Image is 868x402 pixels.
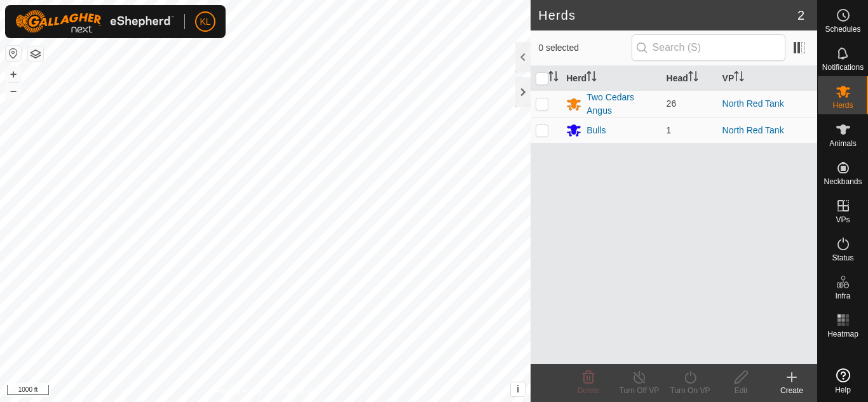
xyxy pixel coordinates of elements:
[835,386,851,394] span: Help
[797,6,804,25] span: 2
[538,41,631,55] span: 0 selected
[661,66,717,91] th: Head
[632,34,785,61] input: Search (S)
[722,125,784,135] a: North Red Tank
[715,385,766,396] div: Edit
[15,10,174,33] img: Gallagher Logo
[561,66,661,91] th: Herd
[614,385,665,396] div: Turn Off VP
[667,125,672,135] span: 1
[548,73,559,83] p-sorticon: Activate to sort
[832,102,853,109] span: Herds
[734,73,744,83] p-sorticon: Activate to sort
[829,140,857,147] span: Animals
[835,292,850,300] span: Infra
[766,385,817,396] div: Create
[827,330,858,338] span: Heatmap
[278,385,315,397] a: Contact Us
[578,386,600,395] span: Delete
[818,363,868,399] a: Help
[200,15,210,29] span: KL
[538,8,797,23] h2: Herds
[824,178,862,185] span: Neckbands
[511,382,525,396] button: i
[722,98,784,109] a: North Red Tank
[688,73,698,83] p-sorticon: Activate to sort
[832,254,853,262] span: Status
[587,124,606,137] div: Bulls
[667,98,677,109] span: 26
[825,25,860,33] span: Schedules
[6,46,21,61] button: Reset Map
[587,73,597,83] p-sorticon: Activate to sort
[717,66,817,91] th: VP
[6,67,21,82] button: +
[822,64,864,71] span: Notifications
[836,216,850,224] span: VPs
[6,83,21,98] button: –
[28,46,43,62] button: Map Layers
[665,385,715,396] div: Turn On VP
[517,384,519,394] span: i
[215,385,263,397] a: Privacy Policy
[587,91,656,117] div: Two Cedars Angus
